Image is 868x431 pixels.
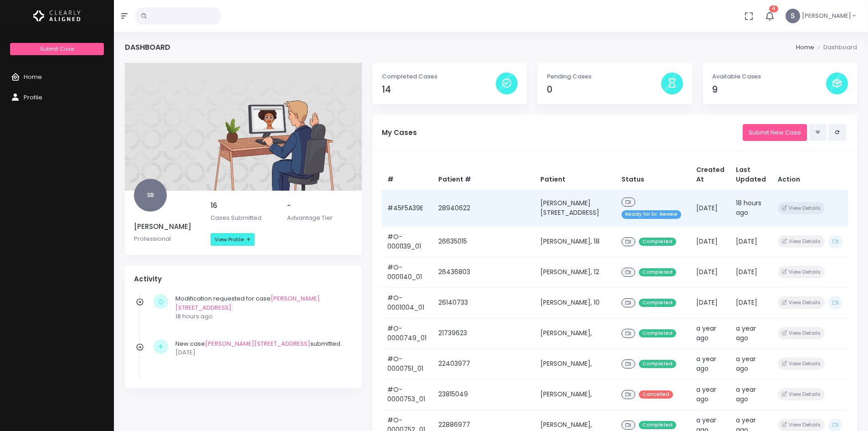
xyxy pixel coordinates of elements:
td: a year ago [730,318,772,348]
span: 4 [769,5,778,12]
p: Completed Cases [382,72,496,81]
td: 18 hours ago [730,190,772,226]
button: View Details [778,419,825,431]
td: #O-0001004_01 [382,287,433,318]
span: Completed [639,421,676,430]
button: View Details [778,327,825,339]
td: [DATE] [691,226,730,257]
span: Ready for Dr. Review [621,210,681,219]
a: Submit Case [10,43,103,55]
span: Cancelled [639,390,673,399]
button: View Details [778,266,825,278]
p: Cases Submitted [211,213,276,223]
td: [PERSON_NAME], 10 [535,287,616,318]
th: Patient [535,160,616,190]
a: [PERSON_NAME][STREET_ADDRESS] [205,339,310,348]
span: Completed [639,360,676,369]
th: Last Updated [730,160,772,190]
a: [PERSON_NAME][STREET_ADDRESS] [175,294,320,312]
td: 28940622 [433,190,535,226]
td: #O-0001140_01 [382,257,433,287]
h5: My Cases [382,129,743,137]
button: View Details [778,235,825,248]
th: Patient # [433,160,535,190]
h4: Activity [134,275,353,283]
h4: Dashboard [125,43,170,52]
button: View Details [778,388,825,400]
a: Submit New Case [743,124,807,141]
li: Home [796,43,814,52]
span: Completed [639,299,676,307]
th: Created At [691,160,730,190]
p: 18 hours ago [175,312,348,321]
h5: [PERSON_NAME] [134,223,200,231]
div: Modification requested for case . [175,294,348,321]
td: 26635015 [433,226,535,257]
h5: - [287,202,353,210]
span: Completed [639,238,676,246]
li: Dashboard [814,43,857,52]
button: View Details [778,296,825,309]
td: [DATE] [730,287,772,318]
span: Completed [639,268,676,277]
td: a year ago [730,348,772,379]
td: 26140733 [433,287,535,318]
button: View Details [778,358,825,370]
td: [DATE] [691,257,730,287]
span: Profile [24,93,42,102]
td: [DATE] [730,257,772,287]
th: # [382,160,433,190]
p: Advantage Tier [287,213,353,223]
h5: 16 [211,202,276,210]
span: Completed [639,329,676,338]
td: 26436803 [433,257,535,287]
div: New case submitted. [175,339,348,357]
td: [DATE] [691,190,730,226]
td: #O-0000749_01 [382,318,433,348]
a: View Profile [211,233,255,246]
td: [PERSON_NAME], 12 [535,257,616,287]
p: Available Cases [712,72,826,81]
td: a year ago [691,348,730,379]
p: [DATE] [175,348,348,357]
button: View Details [778,202,825,214]
td: 23815049 [433,379,535,410]
td: 22403977 [433,348,535,379]
span: [PERSON_NAME] [802,11,851,21]
td: [PERSON_NAME], 18 [535,226,616,257]
th: Action [772,160,848,190]
h4: 14 [382,84,496,95]
h4: 0 [547,84,661,95]
td: a year ago [730,379,772,410]
h4: 9 [712,84,826,95]
td: a year ago [691,318,730,348]
p: Pending Cases [547,72,661,81]
p: Professional [134,234,200,244]
td: 21739623 [433,318,535,348]
th: Status [616,160,691,190]
td: [DATE] [691,287,730,318]
td: #O-0001139_01 [382,226,433,257]
span: Submit Case [40,45,74,52]
span: SB [134,179,167,212]
td: [DATE] [730,226,772,257]
td: [PERSON_NAME], [535,318,616,348]
img: Logo Horizontal [33,6,81,26]
td: a year ago [691,379,730,410]
td: [PERSON_NAME], [535,379,616,410]
td: #O-0000753_01 [382,379,433,410]
td: [PERSON_NAME][STREET_ADDRESS] [535,190,616,226]
td: [PERSON_NAME], [535,348,616,379]
td: #45F5A39E [382,190,433,226]
span: Home [24,73,42,81]
td: #O-0000751_01 [382,348,433,379]
span: S [786,9,800,23]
